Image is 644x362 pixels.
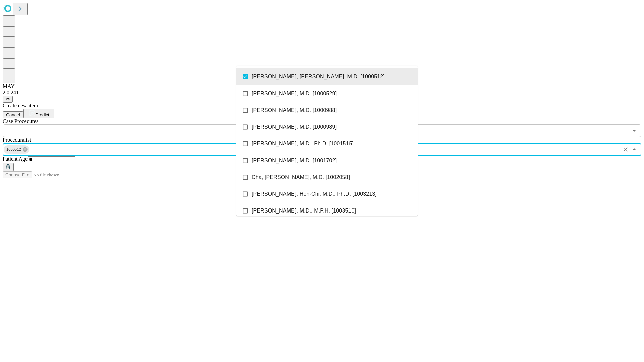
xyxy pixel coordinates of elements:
[630,126,639,135] button: Open
[23,109,54,118] button: Predict
[3,137,31,143] span: Proceduralist
[6,112,20,117] span: Cancel
[621,145,630,154] button: Clear
[35,112,49,117] span: Predict
[252,89,337,98] span: [PERSON_NAME], M.D. [1000529]
[4,145,29,154] div: 1000512
[252,106,337,114] span: [PERSON_NAME], M.D. [1000988]
[252,123,337,131] span: [PERSON_NAME], M.D. [1000989]
[252,157,337,165] span: [PERSON_NAME], M.D. [1001702]
[252,73,385,81] span: [PERSON_NAME], [PERSON_NAME], M.D. [1000512]
[3,156,28,162] span: Patient Age
[3,96,13,103] button: @
[3,111,23,118] button: Cancel
[252,173,350,181] span: Cha, [PERSON_NAME], M.D. [1002058]
[4,146,24,154] span: 1000512
[252,207,356,215] span: [PERSON_NAME], M.D., M.P.H. [1003510]
[3,89,641,96] div: 2.0.241
[3,118,38,124] span: Scheduled Procedure
[3,83,641,89] div: MAY
[252,190,377,198] span: [PERSON_NAME], Hon-Chi, M.D., Ph.D. [1003213]
[630,145,639,154] button: Close
[252,140,354,148] span: [PERSON_NAME], M.D., Ph.D. [1001515]
[5,97,10,102] span: @
[3,103,38,108] span: Create new item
